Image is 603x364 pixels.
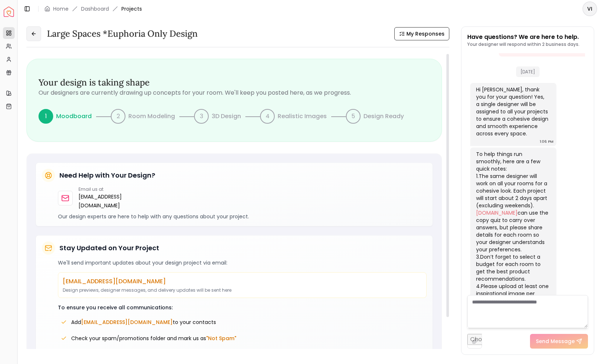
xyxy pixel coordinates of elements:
[476,209,518,216] a: [DOMAIN_NAME]
[4,7,14,17] img: Spacejoy Logo
[78,192,141,210] a: [EMAIL_ADDRESS][DOMAIN_NAME]
[476,86,549,137] div: Hi [PERSON_NAME], thank you for your question! Yes, a single designer will be assigned to all you...
[467,33,580,41] p: Have questions? We are here to help.
[59,170,155,181] h5: Need Help with Your Design?
[111,109,125,124] div: 2
[53,5,69,12] a: Home
[128,112,175,121] p: Room Modeling
[71,318,216,326] span: Add to your contacts
[363,112,404,121] p: Design Ready
[58,259,427,266] p: We'll send important updates about your design project via email:
[346,109,361,124] div: 5
[212,112,241,121] p: 3D Design
[582,1,597,16] button: VI
[206,335,236,342] span: "Not Spam"
[39,88,430,97] p: Our designers are currently drawing up concepts for your room. We'll keep you posted here, as we ...
[39,77,430,88] h3: Your design is taking shape
[56,112,92,121] p: Moodboard
[44,5,142,12] nav: breadcrumb
[540,138,553,145] div: 1:06 PM
[59,243,159,253] h5: Stay Updated on Your Project
[516,66,540,77] span: [DATE]
[194,109,209,124] div: 3
[58,304,427,311] p: To ensure you receive all communications:
[58,213,427,220] p: Our design experts are here to help with any questions about your project.
[63,277,422,286] p: [EMAIL_ADDRESS][DOMAIN_NAME]
[39,109,53,124] div: 1
[406,30,445,37] span: My Responses
[47,28,198,40] h3: Large Spaces *Euphoria Only design
[78,186,141,192] p: Email us at
[476,150,549,312] div: To help things run smoothly, here are a few quick notes: 1.The same designer will work on all you...
[4,7,14,17] a: Spacejoy
[63,287,422,293] p: Design previews, designer messages, and delivery updates will be sent here
[278,112,327,121] p: Realistic Images
[81,318,173,326] span: [EMAIL_ADDRESS][DOMAIN_NAME]
[71,335,236,342] span: Check your spam/promotions folder and mark us as
[394,27,449,40] button: My Responses
[81,5,109,12] a: Dashboard
[121,5,142,12] span: Projects
[467,41,580,47] p: Your designer will respond within 2 business days.
[583,2,596,15] span: VI
[260,109,275,124] div: 4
